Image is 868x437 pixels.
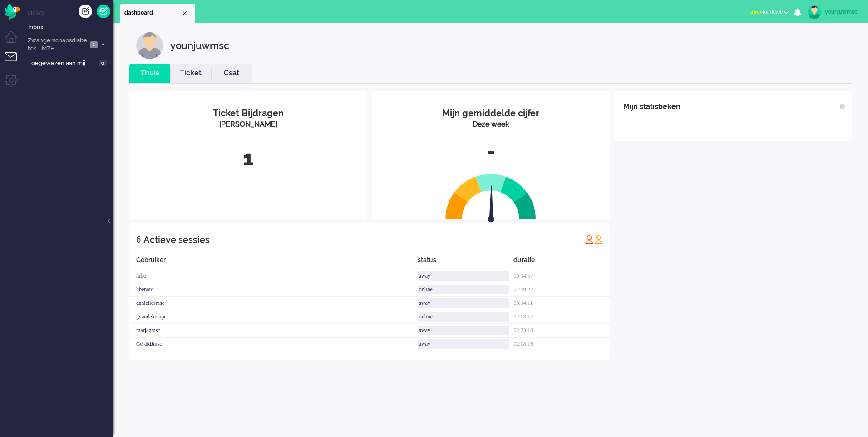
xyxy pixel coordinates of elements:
a: Csat [211,68,252,79]
div: away [418,326,509,335]
img: arrow.svg [472,185,511,224]
div: online [418,285,509,294]
li: Dashboard [120,4,195,23]
div: Mijn statistieken [623,98,681,116]
a: younjuwmsc [806,5,859,19]
div: younjuwmsc [170,32,229,59]
div: 02:23:18 [513,324,610,338]
img: customer.svg [136,32,163,59]
div: marjagmsc [129,324,418,338]
li: Thuis [129,64,170,83]
li: Csat [211,64,252,83]
li: Tickets menu [5,52,25,73]
img: profile_red.svg [585,235,594,244]
div: 6 [136,230,141,248]
a: Quick Ticket [97,5,110,18]
span: Zwangerschapsdiabetes - MZH [26,36,87,53]
div: away [418,339,509,349]
div: - [379,137,603,167]
div: gvandekempe [129,310,418,324]
li: awayfor 00:00 [745,3,794,23]
button: awayfor 00:00 [745,5,794,19]
div: [PERSON_NAME] [136,119,360,130]
div: Mijn gemiddelde cijfer [379,107,603,120]
a: Omnidesk [5,6,20,13]
div: 00:14:57 [513,269,610,283]
a: Inbox [26,22,113,32]
li: Views [27,9,113,17]
li: Ticket [170,64,211,83]
span: for 00:00 [750,9,783,15]
a: Thuis [129,68,170,79]
span: away [750,9,763,15]
div: Gebruiker [129,255,418,269]
div: Ticket Bijdragen [136,107,360,120]
span: Inbox [28,23,113,32]
a: Ticket [170,68,211,79]
div: 02:08:17 [513,310,610,324]
div: away [418,271,509,281]
div: Deze week [379,119,603,130]
img: profile_orange.svg [594,235,603,244]
div: GeraldJmsc [129,338,418,351]
img: semi_circle.svg [445,174,536,219]
div: 00:14:11 [513,297,610,310]
img: flow_omnibird.svg [5,4,20,20]
span: dashboard [124,9,181,17]
span: 1 [90,41,98,48]
div: Creëer ticket [79,5,92,18]
div: hbenard [129,283,418,297]
span: Toegewezen aan mij [28,59,96,68]
div: Actieve sessies [143,231,210,249]
div: away [418,298,509,308]
div: online [418,312,509,322]
div: daniellesmsc [129,297,418,310]
li: Dashboard menu [5,31,25,51]
li: Admin menu [5,74,25,94]
div: 1 [136,144,360,174]
div: mlie [129,269,418,283]
div: 01:19:27 [513,283,610,297]
div: Close tab [181,10,188,17]
a: Toegewezen aan mij 0 [26,58,113,68]
div: status [418,255,514,269]
span: 0 [99,60,107,67]
div: duratie [513,255,610,269]
div: 02:08:16 [513,338,610,351]
img: avatar [808,5,821,19]
div: younjuwmsc [825,7,859,16]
